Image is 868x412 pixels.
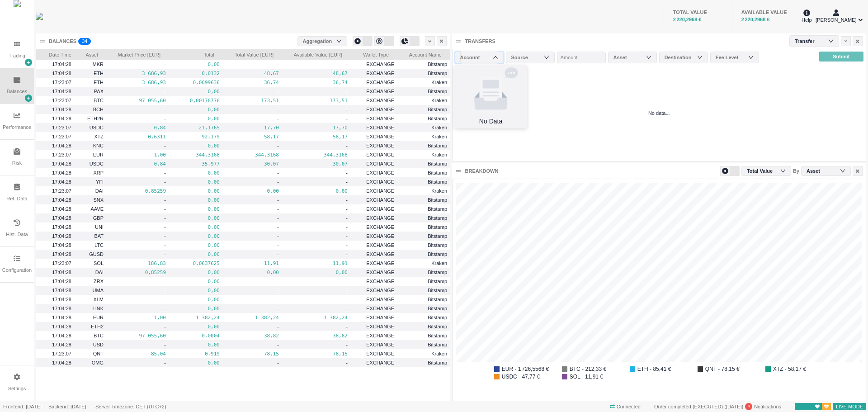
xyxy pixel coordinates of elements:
[366,242,394,248] span: EXCHANGE
[93,143,104,148] span: KNC
[613,53,647,62] div: Asset
[428,71,447,76] span: Bitstamp
[12,159,22,167] div: Risk
[171,231,220,242] pre: 0,00
[225,258,279,269] pre: 11,91
[493,54,498,60] i: icon: down
[171,114,220,124] pre: 0,00
[741,17,770,22] span: 2 220,2968 €
[6,195,27,203] div: Ref. Data
[346,107,348,112] span: -
[646,54,651,60] i: icon: down
[171,285,220,296] pre: 0,00
[225,123,279,133] pre: 17,70
[52,260,71,266] span: 17:23:07
[171,222,220,232] pre: 0,00
[164,251,166,257] span: -
[284,258,348,269] pre: 11,91
[164,179,166,185] span: -
[366,161,394,166] span: EXCHANGE
[431,260,447,266] span: Kraken
[164,89,166,94] span: -
[225,49,274,58] span: Total Value [EUR]
[171,95,220,106] pre: 0,00178776
[453,66,866,161] div: No data...
[366,170,394,175] span: EXCHANGE
[366,206,394,212] span: EXCHANGE
[346,224,348,230] span: -
[840,168,845,174] i: icon: down
[284,267,348,278] pre: 0,00
[164,297,166,302] span: -
[52,270,71,275] span: 17:04:28
[52,215,71,221] span: 17:04:28
[93,288,104,293] span: UMA
[95,224,104,230] span: UNI
[94,98,104,103] span: BTC
[225,68,279,79] pre: 48,67
[93,62,104,67] span: MKR
[52,324,71,329] span: 17:04:28
[277,62,279,67] span: -
[366,279,394,284] span: EXCHANGE
[346,116,348,121] span: -
[94,242,104,248] span: LTC
[109,49,160,58] span: Market Price [EUR]
[225,313,279,323] pre: 1 382,24
[802,8,812,24] div: Help
[428,179,447,185] span: Bitstamp
[171,294,220,305] pre: 0,00
[171,313,220,323] pre: 1 382,24
[465,38,495,45] div: TRANSFERS
[303,37,338,46] div: Aggregation
[366,224,394,230] span: EXCHANGE
[52,143,71,148] span: 17:04:28
[164,242,166,248] span: -
[87,116,104,121] span: ETH2R
[225,331,279,341] pre: 38,82
[353,49,389,58] span: Wallet Type
[366,80,394,85] span: EXCHANGE
[284,159,348,169] pre: 30,07
[828,38,834,44] i: icon: down
[93,170,104,175] span: XRP
[673,17,702,22] span: 2 220,2968 €
[171,177,220,187] pre: 0,00
[833,53,849,61] span: Submit
[164,233,166,239] span: -
[366,152,394,157] span: EXCHANGE
[171,186,220,196] pre: 0,00
[52,306,71,311] span: 17:04:28
[93,152,104,157] span: EUR
[428,224,447,230] span: Bitstamp
[366,125,394,130] span: EXCHANGE
[52,297,71,302] span: 17:04:28
[431,134,447,139] span: Kraken
[164,116,166,121] span: -
[94,279,104,284] span: ZRX
[544,54,549,60] i: icon: down
[428,251,447,257] span: Bitstamp
[94,89,104,94] span: PAX
[171,150,220,160] pre: 344,3168
[366,270,394,275] span: EXCHANGE
[225,186,279,196] pre: 0,00
[346,197,348,203] span: -
[94,71,104,76] span: ETH
[52,98,71,103] span: 17:23:07
[366,179,394,185] span: EXCHANGE
[277,297,279,302] span: -
[366,215,394,221] span: EXCHANGE
[428,324,447,329] span: Bitstamp
[93,297,104,302] span: XLM
[109,159,166,169] pre: 0,84
[346,279,348,284] span: -
[89,251,104,257] span: GUSD
[366,197,394,203] span: EXCHANGE
[164,143,166,148] span: -
[109,150,166,160] pre: 1,00
[52,333,71,338] span: 17:04:28
[284,331,348,341] pre: 38,82
[52,152,71,157] span: 17:23:07
[366,233,394,239] span: EXCHANGE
